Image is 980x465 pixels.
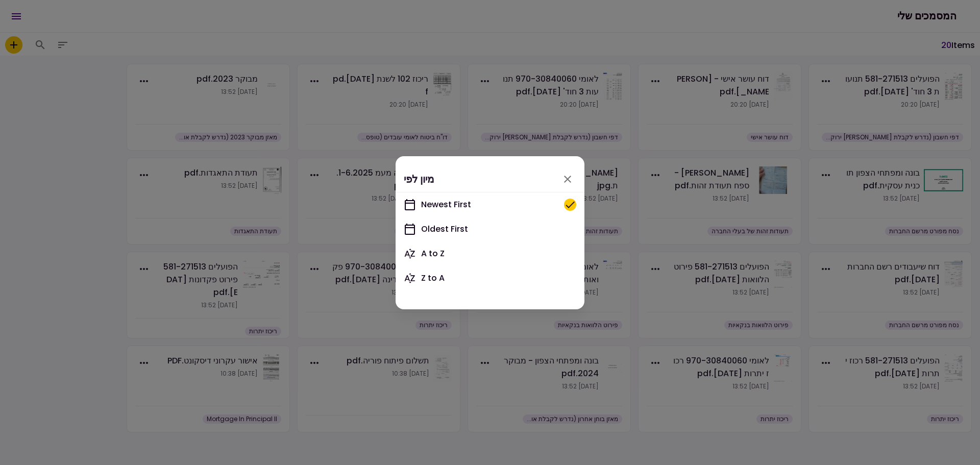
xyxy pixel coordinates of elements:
span: Oldest First [421,223,468,235]
div: מיון לפי [396,156,584,192]
span: A to Z [421,247,445,260]
span: Z to A [421,272,445,284]
span: Newest First [421,198,471,211]
button: Ok, close [559,170,576,188]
